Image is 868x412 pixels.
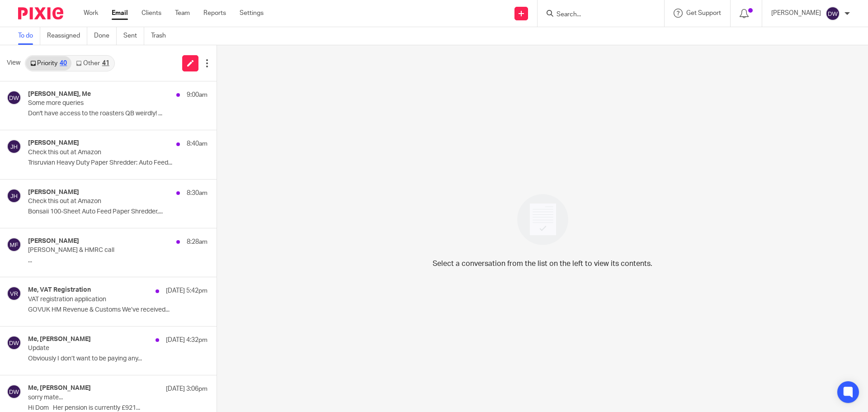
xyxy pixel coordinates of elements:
a: Done [94,27,117,45]
img: image [511,188,574,251]
input: Search [556,11,637,19]
img: svg%3E [7,384,21,399]
a: Team [175,9,190,18]
p: Don't have access to the roasters QB weirdly! ... [28,110,208,118]
p: [PERSON_NAME] & HMRC call [28,246,172,254]
h4: [PERSON_NAME], Me [28,90,91,98]
a: Reports [203,9,226,18]
p: Obviously I don’t want to be paying any... [28,355,208,363]
a: Reassigned [47,27,87,45]
p: ... [28,257,208,265]
img: Pixie [18,7,63,19]
p: [DATE] 5:42pm [166,286,208,295]
p: Hi Dom Her pension is currently £921... [28,404,208,412]
p: [DATE] 4:32pm [166,336,208,345]
p: [DATE] 3:06pm [166,384,208,393]
a: Priority40 [26,56,71,71]
div: 40 [60,60,67,66]
a: Sent [123,27,144,45]
h4: Me, [PERSON_NAME] [28,336,91,343]
p: 8:40am [187,139,208,148]
div: 41 [102,60,109,66]
p: Bonsaii 100-Sheet Auto Feed Paper Shredder,... [28,208,208,216]
p: sorry mate... [28,394,172,402]
p: Some more queries [28,99,172,107]
img: svg%3E [7,90,21,105]
a: Settings [240,9,264,18]
img: svg%3E [7,189,21,203]
p: Update [28,345,172,352]
p: Trisruvian Heavy Duty Paper Shredder: Auto Feed... [28,159,208,167]
p: Select a conversation from the list on the left to view its contents. [433,258,652,269]
span: View [7,58,20,68]
h4: [PERSON_NAME] [28,237,79,245]
p: 9:00am [187,90,208,99]
a: To do [18,27,40,45]
a: Work [84,9,98,18]
p: 8:28am [187,237,208,246]
a: Email [112,9,128,18]
img: svg%3E [7,237,21,252]
p: GOVUK HM Revenue & Customs We’ve received... [28,306,208,314]
p: 8:30am [187,189,208,198]
a: Trash [151,27,173,45]
p: Check this out at Amazon [28,198,172,205]
p: VAT registration application [28,296,172,303]
span: Get Support [686,10,721,16]
h4: Me, VAT Registration [28,286,91,294]
h4: [PERSON_NAME] [28,189,79,196]
p: Check this out at Amazon [28,149,172,156]
img: svg%3E [7,336,21,350]
h4: Me, [PERSON_NAME] [28,384,91,392]
a: Other41 [71,56,113,71]
p: [PERSON_NAME] [771,9,821,18]
a: Clients [142,9,161,18]
img: svg%3E [826,6,840,21]
img: svg%3E [7,139,21,154]
h4: [PERSON_NAME] [28,139,79,147]
img: svg%3E [7,286,21,301]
